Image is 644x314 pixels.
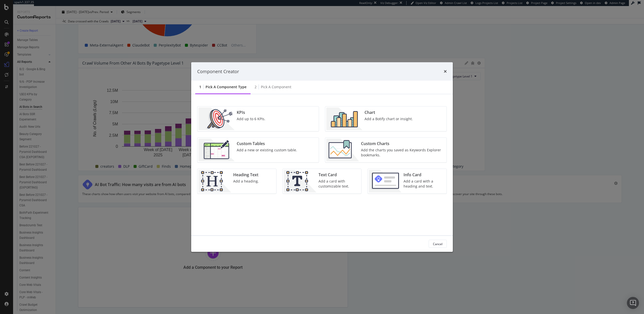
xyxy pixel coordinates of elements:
button: Cancel [429,240,447,248]
div: Cancel [433,242,442,246]
div: 2 [255,84,257,89]
div: modal [191,62,453,252]
div: Add up to 6 KPIs. [237,116,265,121]
img: CzM_nd8v.png [198,139,235,161]
div: Text Card [318,172,358,178]
div: 1 [199,84,201,89]
div: Add the charts you saved as Keywords Explorer bookmarks. [361,148,444,158]
div: times [444,68,447,75]
img: 9fcGIRyhgxRLRpur6FCk681sBQ4rDmX99LnU5EkywwAAAAAElFTkSuQmCC [369,170,401,193]
div: Add a card with a heading and text. [404,179,444,189]
div: Component Creator [197,68,239,75]
div: KPIs [237,110,265,115]
div: Custom Charts [361,141,444,147]
div: Add a heading. [233,179,259,184]
div: Add a new or existing custom table. [237,148,297,153]
img: CtJ9-kHf.png [198,170,231,193]
div: Add a card with customizable text. [318,179,358,189]
div: Custom Tables [237,141,297,147]
div: Pick a Component type [206,84,247,89]
div: Add a Botify chart or insight. [365,116,413,121]
div: Info Card [404,172,444,178]
div: Open Intercom Messenger [627,297,639,309]
img: BHjNRGjj.png [326,108,363,130]
div: Pick a Component [261,84,291,89]
div: Heading Text [233,172,259,178]
div: Chart [365,110,413,115]
img: __UUOcd1.png [198,108,235,130]
img: Chdk0Fza.png [326,139,359,161]
img: CIPqJSrR.png [284,170,316,193]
